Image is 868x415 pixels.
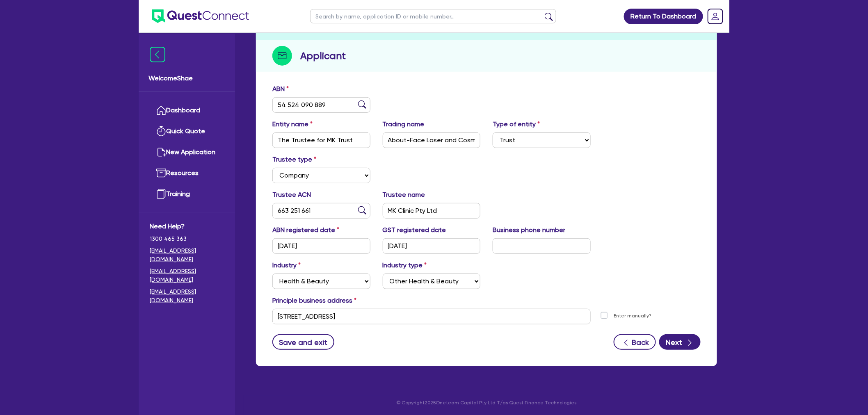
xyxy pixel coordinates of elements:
a: Dashboard [150,100,224,121]
a: Return To Dashboard [624,9,703,24]
h2: Applicant [300,48,346,63]
label: Business phone number [493,225,565,235]
label: Trustee type [272,155,316,164]
img: quest-connect-logo-blue [152,9,249,23]
label: Principle business address [272,296,356,306]
img: icon-menu-close [150,47,165,62]
label: GST registered date [383,225,446,235]
label: Industry [272,260,301,270]
label: ABN [272,84,289,94]
img: abn-lookup icon [358,206,366,214]
input: Search by name, application ID or mobile number... [310,9,556,23]
button: Back [614,334,656,350]
label: Industry type [383,260,427,270]
input: DD / MM / YYYY [272,238,370,254]
img: resources [156,168,166,178]
img: quick-quote [156,126,166,136]
label: Trading name [383,119,425,129]
input: DD / MM / YYYY [383,238,481,254]
span: 1300 465 363 [150,235,224,243]
img: new-application [156,147,166,157]
label: ABN registered date [272,225,339,235]
img: abn-lookup icon [358,100,366,109]
a: Training [150,184,224,205]
button: Save and exit [272,334,334,350]
a: [EMAIL_ADDRESS][DOMAIN_NAME] [150,246,224,264]
img: step-icon [272,46,292,66]
label: Enter manually? [614,312,652,320]
span: Welcome Shae [148,73,225,83]
a: Dropdown toggle [705,6,726,27]
label: Trustee ACN [272,190,311,200]
label: Entity name [272,119,313,129]
label: Trustee name [383,190,425,200]
a: New Application [150,142,224,163]
a: Quick Quote [150,121,224,142]
p: © Copyright 2025 Oneteam Capital Pty Ltd T/as Quest Finance Technologies [250,399,723,406]
a: [EMAIL_ADDRESS][DOMAIN_NAME] [150,267,224,284]
a: Resources [150,163,224,184]
a: [EMAIL_ADDRESS][DOMAIN_NAME] [150,287,224,305]
span: Need Help? [150,221,224,231]
img: training [156,189,166,199]
button: Next [659,334,701,350]
label: Type of entity [493,119,540,129]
